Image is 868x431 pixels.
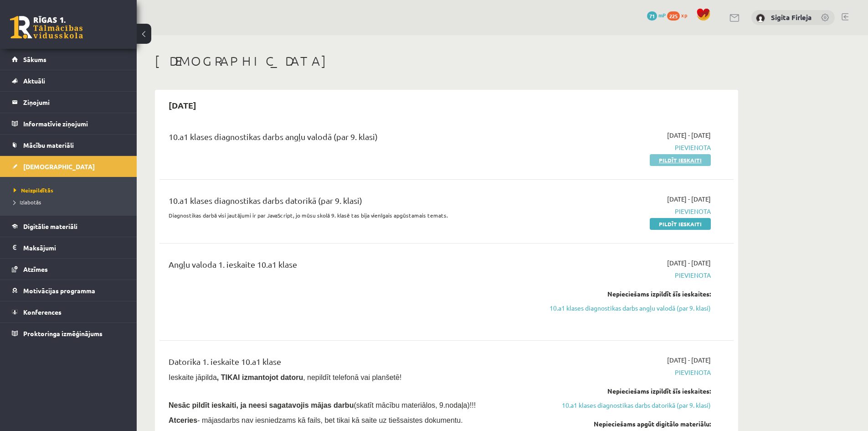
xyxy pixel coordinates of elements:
[23,308,62,316] span: Konferences
[12,49,125,70] a: Sākums
[658,11,666,19] span: mP
[667,194,711,204] span: [DATE] - [DATE]
[539,303,711,313] a: 10.a1 klases diagnostikas darbs angļu valodā (par 9. klasi)
[539,143,711,152] span: Pievienota
[23,92,125,113] legend: Ziņojumi
[169,374,401,381] span: Ieskaite jāpilda , nepildīt telefonā vai planšetē!
[14,198,128,206] a: Izlabotās
[539,419,711,429] div: Nepieciešams apgūt digitālo materiālu:
[12,135,125,156] a: Mācību materiāli
[647,11,657,21] span: 71
[23,113,125,134] legend: Informatīvie ziņojumi
[12,113,125,134] a: Informatīvie ziņojumi
[354,401,476,409] span: (skatīt mācību materiālos, 9.nodaļa)!!!
[12,156,125,177] a: [DEMOGRAPHIC_DATA]
[14,198,41,206] span: Izlabotās
[667,130,711,140] span: [DATE] - [DATE]
[155,53,738,69] h1: [DEMOGRAPHIC_DATA]
[650,218,711,230] a: Pildīt ieskaiti
[12,259,125,280] a: Atzīmes
[539,270,711,280] span: Pievienota
[23,237,125,258] legend: Maksājumi
[23,77,45,85] span: Aktuāli
[23,265,48,273] span: Atzīmes
[756,14,765,23] img: Sigita Firleja
[539,386,711,396] div: Nepieciešams izpildīt šīs ieskaites:
[159,94,205,116] h2: [DATE]
[12,301,125,322] a: Konferences
[23,329,103,338] span: Proktoringa izmēģinājums
[667,258,711,268] span: [DATE] - [DATE]
[667,11,680,21] span: 225
[647,11,666,19] a: 71 mP
[169,194,525,211] div: 10.a1 klases diagnostikas darbs datorikā (par 9. klasi)
[539,400,711,410] a: 10.a1 klases diagnostikas darbs datorikā (par 9. klasi)
[539,289,711,299] div: Nepieciešams izpildīt šīs ieskaites:
[169,416,463,424] span: - mājasdarbs nav iesniedzams kā fails, bet tikai kā saite uz tiešsaistes dokumentu.
[23,222,77,230] span: Digitālie materiāli
[12,323,125,344] a: Proktoringa izmēģinājums
[12,92,125,113] a: Ziņojumi
[14,186,128,194] a: Neizpildītās
[539,368,711,377] span: Pievienota
[12,216,125,237] a: Digitālie materiāli
[667,11,692,19] a: 225 xp
[23,162,95,171] span: [DEMOGRAPHIC_DATA]
[12,70,125,91] a: Aktuāli
[12,280,125,301] a: Motivācijas programma
[10,16,83,39] a: Rīgas 1. Tālmācības vidusskola
[539,207,711,216] span: Pievienota
[771,13,812,22] a: Sigita Firleja
[169,416,197,424] b: Atceries
[14,187,53,194] span: Neizpildītās
[667,355,711,365] span: [DATE] - [DATE]
[12,237,125,258] a: Maksājumi
[23,286,95,295] span: Motivācijas programma
[681,11,687,19] span: xp
[23,55,46,63] span: Sākums
[169,258,525,275] div: Angļu valoda 1. ieskaite 10.a1 klase
[169,130,525,147] div: 10.a1 klases diagnostikas darbs angļu valodā (par 9. klasi)
[169,355,525,372] div: Datorika 1. ieskaite 10.a1 klase
[169,401,354,409] span: Nesāc pildīt ieskaiti, ja neesi sagatavojis mājas darbu
[169,211,525,219] p: Diagnostikas darbā visi jautājumi ir par JavaScript, jo mūsu skolā 9. klasē tas bija vienīgais ap...
[23,141,74,149] span: Mācību materiāli
[217,374,303,381] b: , TIKAI izmantojot datoru
[650,154,711,166] a: Pildīt ieskaiti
